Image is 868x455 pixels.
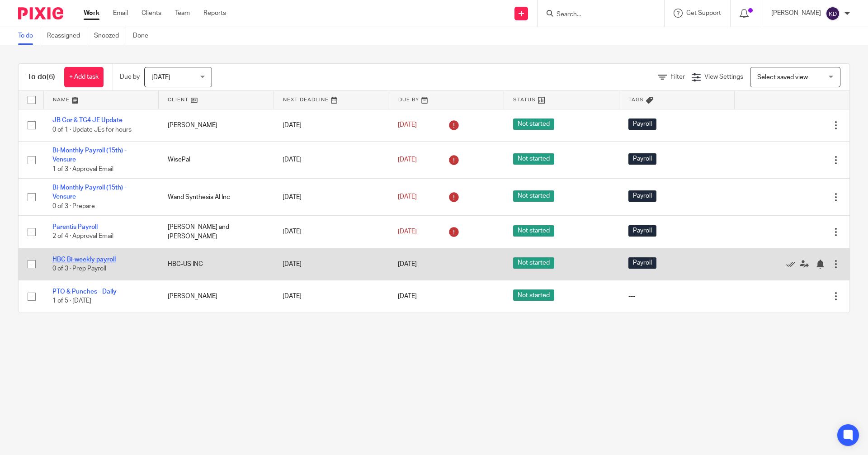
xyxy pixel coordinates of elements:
td: Wand Synthesis AI Inc [159,179,274,216]
span: Tags [628,97,644,102]
td: WisePal [159,141,274,178]
a: PTO & Punches - Daily [52,289,117,295]
p: Due by [120,72,140,81]
a: Reports [203,9,226,18]
input: Search [556,11,637,19]
a: Done [133,27,155,45]
span: 0 of 1 · Update JEs for hours [52,127,132,133]
span: View Settings [704,74,743,80]
span: Not started [513,257,554,269]
span: Payroll [628,118,656,130]
span: Payroll [628,153,656,165]
span: Filter [670,74,685,80]
span: 0 of 3 · Prepare [52,203,95,209]
td: [PERSON_NAME] and [PERSON_NAME] [159,216,274,248]
h1: To do [28,72,55,82]
span: (6) [47,73,55,81]
span: [DATE] [398,122,417,128]
td: [DATE] [274,109,389,141]
p: [PERSON_NAME] [771,9,821,18]
a: Email [113,9,128,18]
td: [PERSON_NAME] [159,280,274,313]
div: --- [628,292,726,301]
span: [DATE] [398,194,417,200]
span: Get Support [686,10,721,16]
span: Not started [513,190,554,202]
span: 2 of 4 · Approval Email [52,233,113,240]
a: Snoozed [94,27,126,45]
a: Team [175,9,190,18]
a: Bi-Monthly Payroll (15th) - Vensure [52,185,127,200]
span: Not started [513,118,554,130]
a: Work [84,9,99,18]
a: Reassigned [47,27,87,45]
img: Pixie [18,7,63,19]
span: Not started [513,289,554,301]
span: Not started [513,225,554,237]
td: [PERSON_NAME] [159,109,274,141]
td: [DATE] [274,280,389,313]
td: HBC-US INC [159,248,274,280]
a: To do [18,27,40,45]
span: Payroll [628,257,656,269]
td: [DATE] [274,216,389,248]
td: [DATE] [274,179,389,216]
span: Select saved view [757,74,808,81]
span: 0 of 3 · Prep Payroll [52,265,106,272]
a: JB Cor & TG4 JE Update [52,117,123,123]
span: Not started [513,153,554,165]
span: 1 of 5 · [DATE] [52,298,91,304]
span: [DATE] [398,261,417,267]
span: Payroll [628,190,656,202]
span: [DATE] [398,228,417,235]
a: Clients [142,9,161,18]
a: HBC Bi-weekly payroll [52,256,116,263]
a: Bi-Monthly Payroll (15th) - Vensure [52,147,127,163]
img: svg%3E [826,6,840,21]
span: [DATE] [398,156,417,163]
a: Parentis Payroll [52,224,98,230]
span: [DATE] [398,293,417,299]
a: Mark as done [786,260,800,269]
span: Payroll [628,225,656,237]
span: 1 of 3 · Approval Email [52,166,113,172]
td: [DATE] [274,141,389,178]
a: + Add task [64,67,104,87]
span: [DATE] [151,74,170,81]
td: [DATE] [274,248,389,280]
